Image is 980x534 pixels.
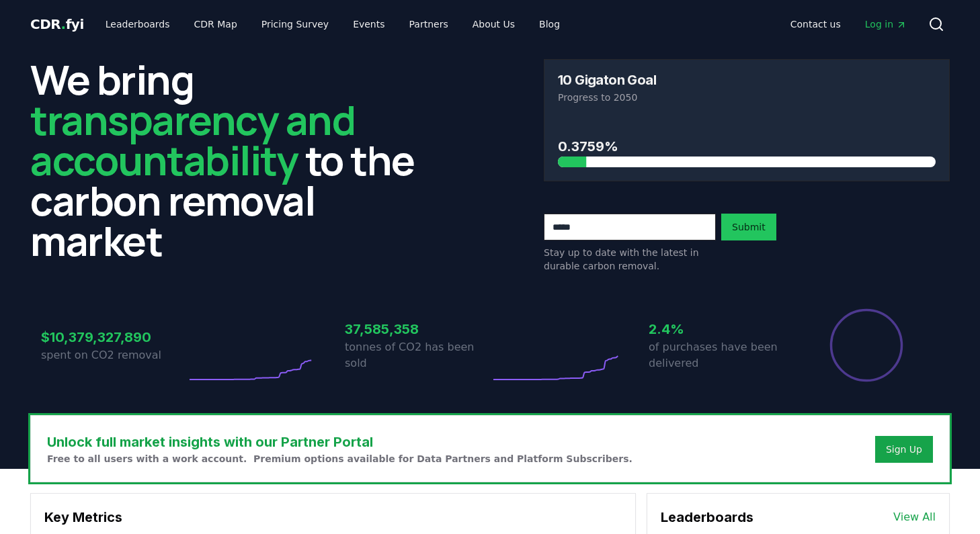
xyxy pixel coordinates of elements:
[649,339,794,371] p: of purchases have been delivered
[462,12,526,36] a: About Us
[44,507,622,527] h3: Key Metrics
[399,12,459,36] a: Partners
[649,319,794,339] h3: 2.4%
[30,16,84,32] span: CDR fyi
[345,339,490,371] p: tonnes of CO2 has been sold
[875,436,933,463] button: Sign Up
[47,432,632,452] h3: Unlock full market insights with our Partner Portal
[41,347,186,363] p: spent on CO2 removal
[780,12,917,36] nav: Main
[780,12,852,36] a: Contact us
[47,452,632,465] p: Free to all users with a work account. Premium options available for Data Partners and Platform S...
[865,17,907,31] span: Log in
[30,92,355,187] span: transparency and accountability
[30,59,436,261] h2: We bring to the carbon removal market
[95,12,181,36] a: Leaderboards
[721,214,776,240] button: Submit
[544,246,716,273] p: Stay up to date with the latest in durable carbon removal.
[893,509,936,525] a: View All
[886,443,922,456] a: Sign Up
[95,12,571,36] nav: Main
[558,91,936,104] p: Progress to 2050
[30,15,84,34] a: CDR.fyi
[41,327,186,347] h3: $10,379,327,890
[183,12,248,36] a: CDR Map
[854,12,917,36] a: Log in
[528,12,571,36] a: Blog
[251,12,339,36] a: Pricing Survey
[61,16,66,32] span: .
[558,136,936,157] h3: 0.3759%
[558,73,656,87] h3: 10 Gigaton Goal
[342,12,395,36] a: Events
[829,308,904,383] div: Percentage of sales delivered
[345,319,490,339] h3: 37,585,358
[661,507,753,527] h3: Leaderboards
